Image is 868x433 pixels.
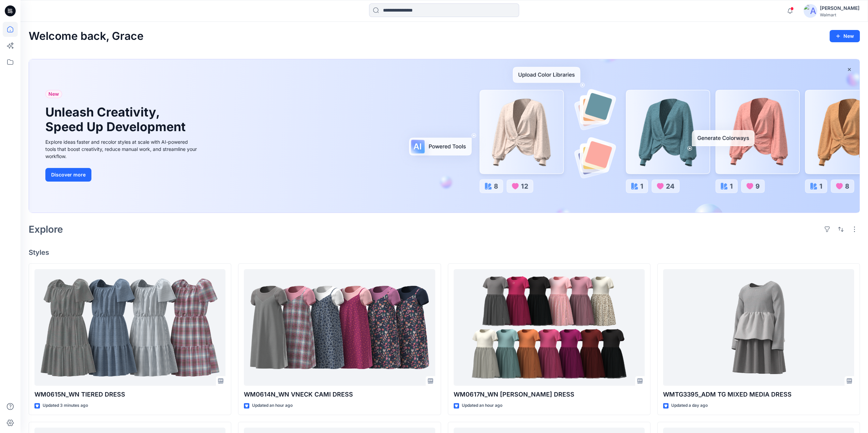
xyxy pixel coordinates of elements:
[454,269,645,386] a: WM0617N_WN SS TUTU DRESS
[244,390,435,399] p: WM0614N_WN VNECK CAMI DRESS
[34,390,225,399] p: WM0615N_WN TIERED DRESS
[45,105,189,134] h1: Unleash Creativity, Speed Up Development
[29,224,63,235] h2: Explore
[804,4,817,18] img: avatar
[48,90,59,98] span: New
[43,402,88,409] p: Updated 3 minutes ago
[820,12,859,17] div: Walmart
[663,390,854,399] p: WMTG3395_ADM TG MIXED MEDIA DRESS
[462,402,502,409] p: Updated an hour ago
[45,138,199,160] div: Explore ideas faster and recolor styles at scale with AI-powered tools that boost creativity, red...
[29,30,144,43] h2: Welcome back, Grace
[45,168,91,182] button: Discover more
[454,390,645,399] p: WM0617N_WN [PERSON_NAME] DRESS
[663,269,854,386] a: WMTG3395_ADM TG MIXED MEDIA DRESS
[45,168,199,182] a: Discover more
[252,402,293,409] p: Updated an hour ago
[829,30,860,42] button: New
[671,402,708,409] p: Updated a day ago
[29,248,860,257] h4: Styles
[34,269,225,386] a: WM0615N_WN TIERED DRESS
[820,4,859,12] div: [PERSON_NAME]
[244,269,435,386] a: WM0614N_WN VNECK CAMI DRESS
